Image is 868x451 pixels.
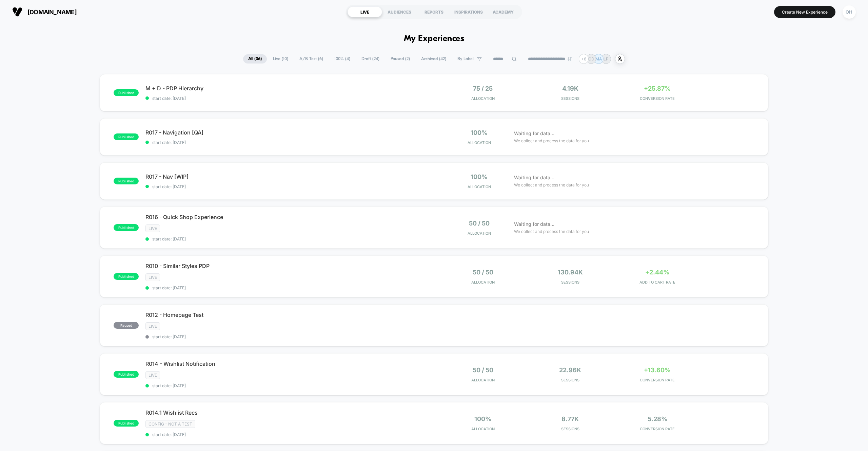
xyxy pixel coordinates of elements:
span: published [114,371,139,378]
span: +25.87% [644,85,671,92]
span: All ( 36 ) [243,54,267,64]
span: 8.77k [561,415,579,422]
span: 50 / 50 [469,220,490,227]
span: LIVE [145,224,160,232]
span: published [114,420,139,427]
span: 100% ( 4 ) [329,54,355,64]
img: end [568,57,572,61]
span: Sessions [528,427,612,431]
h1: My Experiences [404,34,465,44]
span: R010 - Similar Styles PDP [145,263,434,269]
span: LIVE [145,371,160,379]
span: start date: [DATE] [145,236,434,241]
span: Waiting for data... [514,130,554,137]
span: start date: [DATE] [145,96,434,101]
span: paused [114,322,139,329]
span: R017 - Navigation [QA] [145,129,434,136]
span: We collect and process the data for you [514,182,589,188]
span: published [114,89,139,96]
span: 75 / 25 [473,85,493,92]
span: M + D - PDP Hierarchy [145,85,434,92]
span: LIVE [145,273,160,281]
span: 100% [471,129,488,136]
div: + 6 [579,54,589,64]
button: OH [841,5,858,19]
span: Sessions [528,280,612,285]
span: Draft ( 24 ) [356,54,384,64]
span: Allocation [471,427,495,431]
span: Allocation [468,231,491,236]
span: 22.96k [559,366,581,374]
span: published [114,133,139,140]
span: CONVERSION RATE [615,427,699,431]
span: start date: [DATE] [145,285,434,290]
span: R017 - Nav [WIP] [145,173,434,180]
span: We collect and process the data for you [514,228,589,235]
div: LIVE [348,6,382,17]
span: A/B Test ( 6 ) [294,54,328,64]
span: Sessions [528,378,612,382]
span: R014 - Wishlist Notification [145,360,434,367]
span: [DOMAIN_NAME] [27,8,77,16]
span: LIVE [145,322,160,330]
span: ADD TO CART RATE [615,280,699,285]
span: By Label [457,56,474,61]
span: Live ( 10 ) [268,54,293,64]
span: 130.94k [558,269,583,276]
span: 4.19k [562,85,578,92]
span: Allocation [468,184,491,189]
span: start date: [DATE] [145,432,434,437]
span: R016 - Quick Shop Experience [145,214,434,220]
span: CONFIG - NOT A TEST [145,420,195,428]
span: 5.28% [648,415,667,422]
span: start date: [DATE] [145,140,434,145]
div: ACADEMY [486,6,520,17]
div: INSPIRATIONS [451,6,486,17]
div: REPORTS [417,6,451,17]
span: 50 / 50 [473,269,493,276]
span: +2.44% [645,269,669,276]
span: start date: [DATE] [145,184,434,189]
span: Allocation [471,96,495,101]
p: CD [588,56,594,61]
span: 50 / 50 [473,366,493,374]
span: R012 - Homepage Test [145,311,434,318]
span: Waiting for data... [514,174,554,181]
div: OH [843,5,856,19]
span: start date: [DATE] [145,383,434,388]
div: AUDIENCES [382,6,417,17]
span: published [114,178,139,184]
span: published [114,273,139,280]
span: 100% [474,415,491,422]
span: start date: [DATE] [145,334,434,339]
span: Waiting for data... [514,220,554,228]
span: 100% [471,173,488,180]
span: CONVERSION RATE [615,378,699,382]
span: +13.60% [644,366,671,374]
span: CONVERSION RATE [615,96,699,101]
p: LP [604,56,609,61]
span: Allocation [471,280,495,285]
button: [DOMAIN_NAME] [10,6,79,17]
span: published [114,224,139,231]
span: Allocation [468,140,491,145]
button: Create New Experience [774,6,835,18]
span: Paused ( 2 ) [386,54,415,64]
img: Visually logo [12,7,22,17]
p: MA [595,56,602,61]
span: We collect and process the data for you [514,138,589,144]
span: R014.1 Wishlist Recs [145,409,434,416]
span: Archived ( 42 ) [416,54,451,64]
span: Sessions [528,96,612,101]
span: Allocation [471,378,495,382]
